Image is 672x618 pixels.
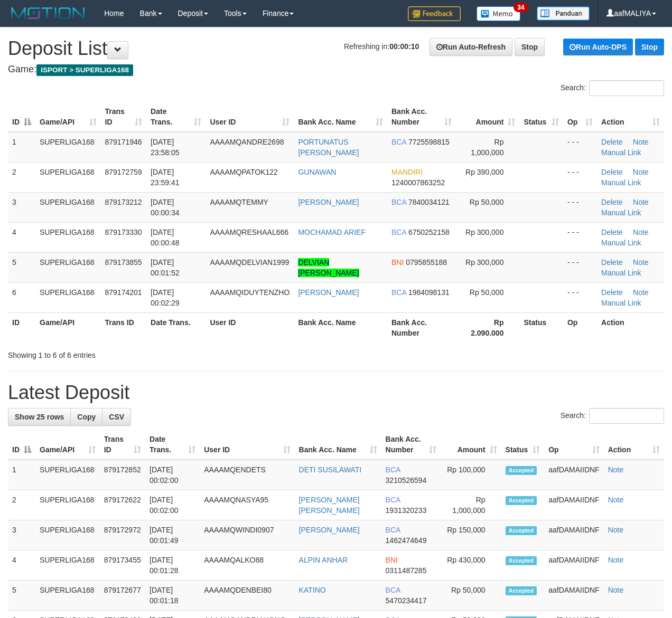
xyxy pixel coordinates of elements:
th: ID: activate to sort column descending [8,102,35,132]
td: SUPERLIGA168 [35,581,100,611]
img: Feedback.jpg [408,6,461,21]
span: BCA [386,465,400,474]
th: Amount: activate to sort column ascending [456,102,519,132]
span: BCA [386,496,400,504]
th: Bank Acc. Number: activate to sort column ascending [381,430,441,460]
input: Search: [589,80,664,96]
td: AAAAMQWINDI0907 [200,520,294,550]
th: Game/API: activate to sort column ascending [35,430,100,460]
td: 3 [8,520,35,550]
td: - - - [563,222,597,252]
a: Delete [601,198,622,206]
th: Game/API [35,312,101,343]
span: CSV [109,413,124,421]
span: Refreshing in: [344,42,419,51]
td: SUPERLIGA168 [35,490,100,520]
td: - - - [563,162,597,192]
th: Trans ID: activate to sort column ascending [100,430,145,460]
a: Manual Link [601,208,641,217]
th: User ID: activate to sort column ascending [200,430,294,460]
th: Action: activate to sort column ascending [597,102,664,132]
span: Copy 0311487285 to clipboard [386,566,427,575]
span: [DATE] 23:58:05 [151,138,180,157]
a: ALPIN ANHAR [299,556,348,564]
td: 5 [8,252,35,282]
a: Manual Link [601,239,641,247]
a: Show 25 rows [8,408,71,426]
a: Note [608,496,624,504]
span: Accepted [506,466,537,475]
a: KATINO [299,586,326,594]
a: Delete [601,288,622,297]
img: MOTION_logo.png [8,5,88,21]
h1: Latest Deposit [8,382,664,403]
a: GUNAWAN [298,168,336,176]
td: AAAAMQDENBEI80 [200,581,294,611]
td: 879173455 [100,550,145,581]
span: Copy [77,413,96,421]
td: 3 [8,192,35,222]
a: Note [608,526,624,534]
a: Manual Link [601,178,641,187]
input: Search: [589,408,664,424]
td: aafDAMAIIDNF [544,581,603,611]
span: AAAAMQRESHAAL666 [210,228,288,236]
span: BCA [391,138,406,146]
td: aafDAMAIIDNF [544,550,603,581]
a: CSV [102,408,131,426]
th: Trans ID [101,312,147,343]
a: Delete [601,168,622,176]
span: Show 25 rows [15,413,64,421]
span: 879173855 [105,258,142,267]
span: Rp 50,000 [470,288,504,297]
th: Bank Acc. Number [387,312,456,343]
td: [DATE] 00:01:28 [145,550,200,581]
span: 879173330 [105,228,142,236]
a: Note [633,138,649,146]
td: [DATE] 00:01:49 [145,520,200,550]
span: AAAAMQDELVIAN1999 [210,258,289,267]
span: MANDIRI [391,168,423,176]
td: Rp 430,000 [441,550,501,581]
th: Bank Acc. Name: activate to sort column ascending [295,430,381,460]
td: 879172622 [100,490,145,520]
div: Showing 1 to 6 of 6 entries [8,346,272,360]
span: Rp 50,000 [470,198,504,206]
td: 4 [8,222,35,252]
span: BCA [391,228,406,236]
th: User ID: activate to sort column ascending [206,102,294,132]
td: - - - [563,252,597,282]
span: 879171946 [105,138,142,146]
span: ISPORT > SUPERLIGA168 [36,64,133,76]
span: Copy 5470234417 to clipboard [386,596,427,605]
th: Op: activate to sort column ascending [544,430,603,460]
span: Accepted [506,556,537,565]
a: Note [608,586,624,594]
span: Rp 390,000 [465,168,503,176]
td: 5 [8,581,35,611]
a: Delete [601,258,622,267]
span: Accepted [506,586,537,595]
th: Status: activate to sort column ascending [519,102,563,132]
span: Rp 300,000 [465,258,503,267]
span: Copy 3210526594 to clipboard [386,476,427,484]
span: AAAAMQIDUYTENZHO [210,288,290,297]
span: AAAAMQANDRE2698 [210,138,284,146]
span: BCA [386,586,400,594]
th: User ID [206,312,294,343]
span: 34 [514,3,528,12]
td: SUPERLIGA168 [35,162,101,192]
a: Delete [601,228,622,236]
span: Copy 1984098131 to clipboard [408,288,450,297]
th: Date Trans.: activate to sort column ascending [146,102,206,132]
td: 879172852 [100,460,145,490]
td: SUPERLIGA168 [35,520,100,550]
span: 879172759 [105,168,142,176]
th: Game/API: activate to sort column ascending [35,102,101,132]
a: Note [633,258,649,267]
h4: Game: [8,64,664,75]
a: Note [608,556,624,564]
td: [DATE] 00:02:00 [145,460,200,490]
a: [PERSON_NAME] [PERSON_NAME] [299,496,360,515]
a: [PERSON_NAME] [299,526,360,534]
